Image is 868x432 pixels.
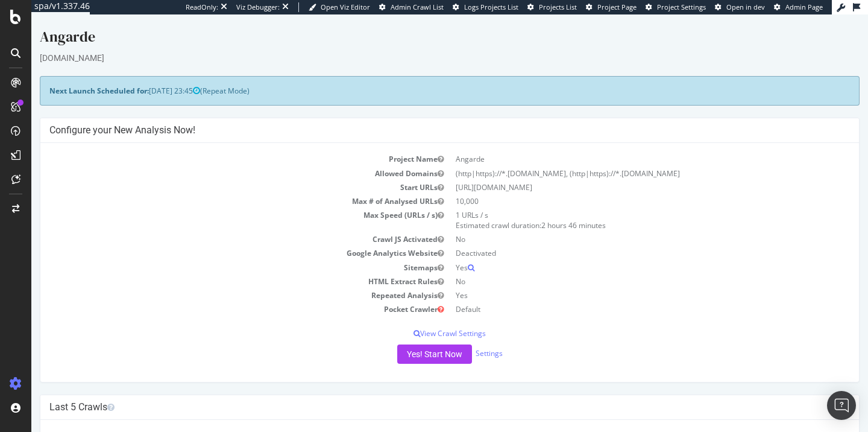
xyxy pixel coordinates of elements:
a: Logs Projects List [453,2,518,12]
td: No [418,218,819,232]
td: HTML Extract Rules [18,260,418,274]
td: Start URLs [18,166,418,180]
td: Max Speed (URLs / s) [18,194,418,218]
td: 10,000 [418,180,819,194]
td: Allowed Domains [18,152,418,166]
a: Open Viz Editor [309,2,370,12]
td: Google Analytics Website [18,232,418,246]
td: No [418,260,819,274]
td: Yes [418,246,819,260]
div: [DOMAIN_NAME] [8,37,828,49]
strong: Next Launch Scheduled for: [18,71,118,81]
div: Viz Debugger: [236,2,280,12]
span: Projects List [539,2,577,11]
div: Angarde [8,12,828,37]
td: [URL][DOMAIN_NAME] [418,166,819,180]
span: Project Settings [657,2,706,11]
span: [DATE] 23:45 [118,71,169,81]
a: Project Settings [646,2,706,12]
div: ReadOnly: [186,2,218,12]
td: Angarde [418,138,819,151]
td: Default [418,288,819,302]
span: Project Page [597,2,637,11]
td: Crawl JS Activated [18,218,418,232]
td: (http|https)://*.[DOMAIN_NAME], (http|https)://*.[DOMAIN_NAME] [418,152,819,166]
a: Admin Page [774,2,823,12]
td: Sitemaps [18,246,418,260]
p: View Crawl Settings [18,314,819,324]
td: Deactivated [418,232,819,246]
td: Yes [418,274,819,288]
a: Admin Crawl List [379,2,444,12]
td: Repeated Analysis [18,274,418,288]
td: 1 URLs / s Estimated crawl duration: [418,194,819,218]
h4: Configure your New Analysis Now! [18,110,819,122]
span: 2 hours 46 minutes [510,206,574,216]
div: Open Intercom Messenger [827,391,856,420]
span: Admin Crawl List [391,2,444,11]
span: Logs Projects List [464,2,518,11]
h4: Last 5 Crawls [18,387,819,399]
span: Open in dev [726,2,765,11]
a: Project Page [586,2,637,12]
span: Admin Page [785,2,823,11]
a: Projects List [527,2,577,12]
a: Settings [444,334,471,344]
button: Yes! Start Now [366,330,441,349]
td: Pocket Crawler [18,288,418,302]
span: Open Viz Editor [321,2,370,11]
a: Open in dev [715,2,765,12]
td: Max # of Analysed URLs [18,180,418,194]
td: Project Name [18,138,418,151]
div: (Repeat Mode) [8,62,828,91]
